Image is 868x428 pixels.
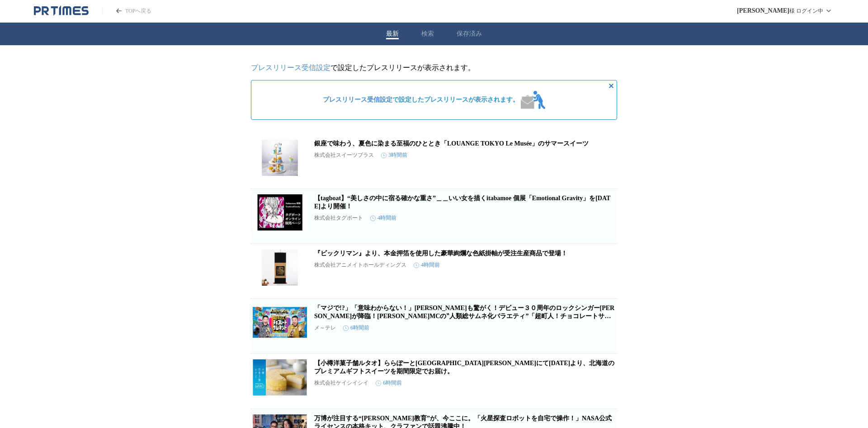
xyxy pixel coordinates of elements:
[314,214,363,222] p: 株式会社タグボート
[314,360,614,375] a: 【小樽洋菓子舗ルタオ】ららぽーと[GEOGRAPHIC_DATA][PERSON_NAME]にて[DATE]より、北海道のプレミアムギフトスイーツを期間限定でお届け。
[376,379,402,387] time: 6時間前
[457,30,482,38] button: 保存済み
[251,63,617,73] p: で設定したプレスリリースが表示されます。
[381,151,407,159] time: 3時間前
[253,140,307,176] img: 銀座で味わう、夏色に染まる至福のひととき「LOUANGE TOKYO Le Musée」のサマースイーツ
[606,80,617,91] button: 非表示にする
[34,5,89,16] a: PR TIMESのトップページはこちら
[253,249,307,286] img: 『ビックリマン』より、本金押箔を使用した豪華絢爛な色紙掛軸が受注生産商品で登場！
[253,194,307,230] img: 【tagboat】“美しさの中に宿る確かな重さ”＿＿いい女を描くitabamoe 個展「Emotional Gravity」を8月22日（金）より開催！
[314,261,406,269] p: 株式会社アニメイトホールディングス
[102,7,151,15] a: PR TIMESのトップページはこちら
[323,96,392,103] a: プレスリリース受信設定
[323,96,519,104] span: で設定したプレスリリースが表示されます。
[370,214,396,222] time: 4時間前
[314,195,610,210] a: 【tagboat】“美しさの中に宿る確かな重さ”＿＿いい女を描くitabamoe 個展「Emotional Gravity」を[DATE]より開催！
[314,379,368,387] p: 株式会社ケイシイシイ
[314,305,614,328] a: 「マジで!?」「意味わからない！」[PERSON_NAME]も驚がく！デビュー３０周年のロックシンガー[PERSON_NAME]が降臨！[PERSON_NAME]MCの‟人類総サムネ化バラエティ...
[314,250,567,257] a: 『ビックリマン』より、本金押箔を使用した豪華絢爛な色紙掛軸が受注生産商品で登場！
[386,30,399,38] button: 最新
[737,7,789,14] span: [PERSON_NAME]
[253,359,307,395] img: 【小樽洋菓子舗ルタオ】ららぽーと愛知東郷にて8月19 日（火）より、北海道のプレミアムギフトスイーツを期間限定でお届け。
[253,304,307,340] img: 「マジで!?」「意味わからない！」チョコプラも驚がく！デビュー３０周年のロックシンガー相川七瀬が降臨！チョコプラMCの‟人類総サムネ化バラエティ”「超町人！チョコレートサムネット」
[414,261,440,269] time: 4時間前
[251,64,330,71] a: プレスリリース受信設定
[314,140,589,147] a: 銀座で味わう、夏色に染まる至福のひととき「LOUANGE TOKYO Le Musée」のサマースイーツ
[343,324,369,332] time: 6時間前
[421,30,434,38] button: 検索
[314,324,336,332] p: メ～テレ
[314,151,374,159] p: 株式会社スイーツプラス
